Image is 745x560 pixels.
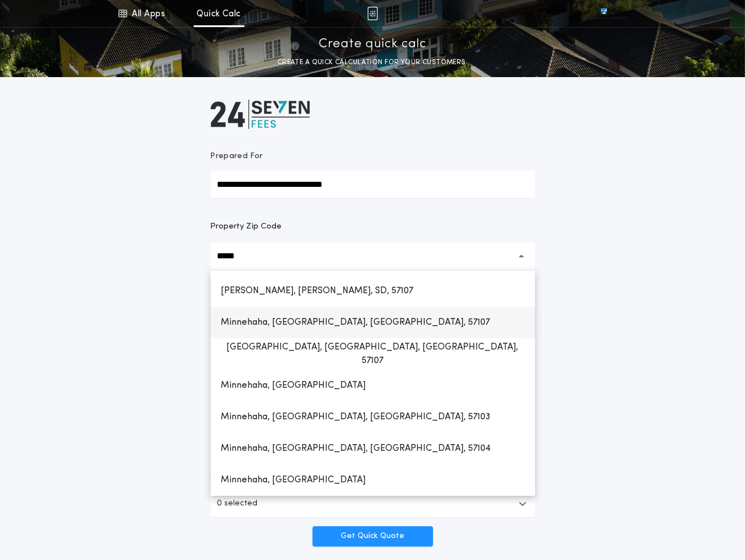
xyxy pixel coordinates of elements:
[580,8,627,19] img: vs-icon
[278,57,467,68] p: CREATE A QUICK CALCULATION FOR YOUR CUSTOMERS.
[367,7,378,20] img: img
[212,372,375,399] h1: Minnehaha, [GEOGRAPHIC_DATA]
[313,526,433,546] button: Get Quick Quote
[211,464,535,496] button: Minnehaha, [GEOGRAPHIC_DATA]
[217,497,258,510] p: 0 selected
[212,435,500,462] h1: Minnehaha, [GEOGRAPHIC_DATA], [GEOGRAPHIC_DATA], 57104
[211,370,535,401] button: Minnehaha, [GEOGRAPHIC_DATA]
[212,309,499,336] h1: Minnehaha, [GEOGRAPHIC_DATA], [GEOGRAPHIC_DATA], 57107
[211,100,310,129] img: logo
[211,275,535,307] button: [PERSON_NAME], [PERSON_NAME], SD, 57107
[212,341,533,368] h1: [GEOGRAPHIC_DATA], [GEOGRAPHIC_DATA], [GEOGRAPHIC_DATA], 57107
[211,401,535,433] button: Minnehaha, [GEOGRAPHIC_DATA], [GEOGRAPHIC_DATA], 57103
[211,307,535,338] button: Minnehaha, [GEOGRAPHIC_DATA], [GEOGRAPHIC_DATA], 57107
[212,404,500,431] h1: Minnehaha, [GEOGRAPHIC_DATA], [GEOGRAPHIC_DATA], 57103
[211,151,263,162] p: Prepared For
[211,220,282,234] label: Property Zip Code
[212,467,375,494] h1: Minnehaha, [GEOGRAPHIC_DATA]
[211,433,535,464] button: Minnehaha, [GEOGRAPHIC_DATA], [GEOGRAPHIC_DATA], 57104
[211,338,535,370] button: [GEOGRAPHIC_DATA], [GEOGRAPHIC_DATA], [GEOGRAPHIC_DATA], 57107
[211,171,535,198] input: Prepared For
[319,35,426,53] p: Create quick calc
[211,490,535,517] button: 0 selected
[212,277,423,304] h1: [PERSON_NAME], [PERSON_NAME], SD, 57107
